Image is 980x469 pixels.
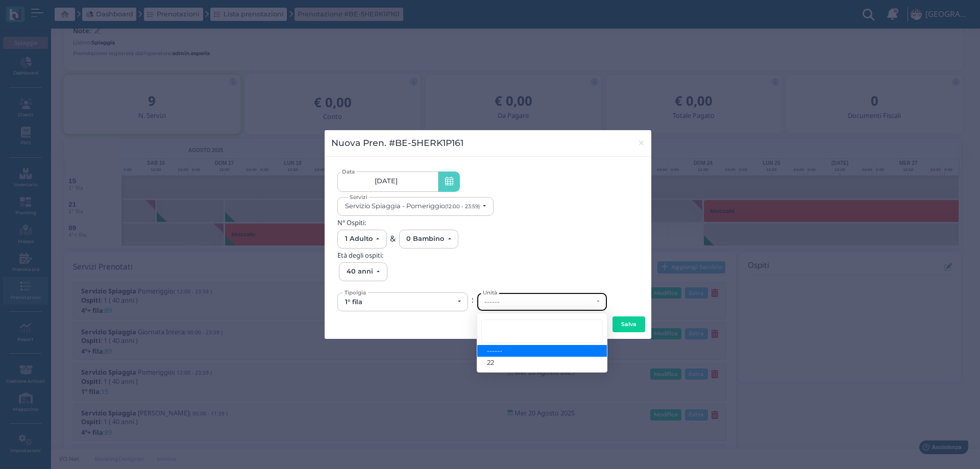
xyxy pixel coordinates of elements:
[399,230,459,249] button: 0 Bambino
[612,316,645,333] button: Salva
[345,202,480,210] div: Servizio Spiaggia - Pomeriggio
[337,292,468,311] button: 1° fila
[342,288,368,296] span: Tipolgia
[30,8,67,16] span: Assistenza
[345,298,454,306] div: 1° fila
[337,252,639,259] h5: Età degli ospiti:
[347,267,373,275] div: 40 anni
[331,136,463,150] h3: Nuova Pren. #BE-5HERK1P161
[481,319,603,343] input: Search
[337,219,639,226] h5: N° Ospiti:
[390,235,396,243] h4: &
[487,347,502,355] span: ------
[339,262,387,281] button: 40 anni
[337,230,387,249] button: 1 Adulto
[631,130,652,156] button: Chiudi
[477,292,607,311] button: ------
[487,358,494,366] span: 22
[481,288,499,296] span: Unità
[345,235,373,242] div: 1 Adulto
[341,167,357,177] span: Data
[638,136,645,150] span: ×
[337,197,494,216] button: Servizio Spiaggia - Pomeriggio(12:00 - 23:59)
[375,177,398,185] span: [DATE]
[445,203,480,210] small: (12:00 - 23:59)
[484,298,593,306] div: ------
[348,193,369,201] span: Servizi
[406,235,444,242] div: 0 Bambino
